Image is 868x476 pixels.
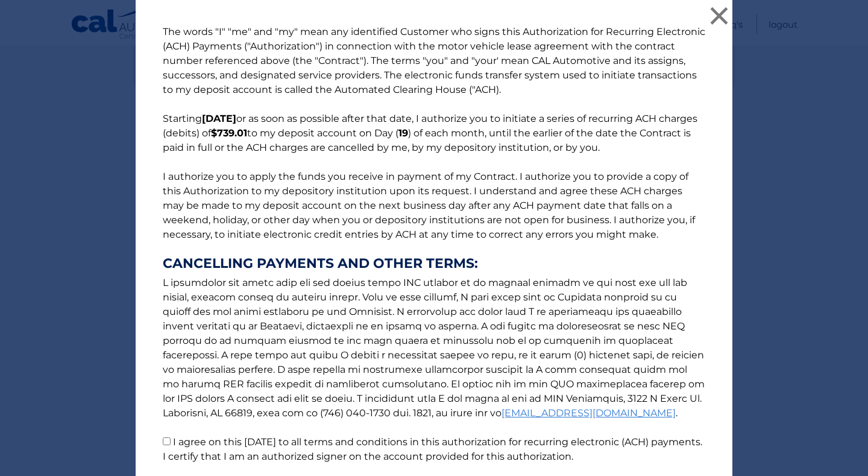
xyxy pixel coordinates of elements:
b: 19 [398,127,408,139]
label: I agree on this [DATE] to all terms and conditions in this authorization for recurring electronic... [163,436,702,462]
button: × [707,4,731,28]
b: $739.01 [211,127,247,139]
p: The words "I" "me" and "my" mean any identified Customer who signs this Authorization for Recurri... [151,25,717,464]
strong: CANCELLING PAYMENTS AND OTHER TERMS: [163,256,705,271]
a: [EMAIL_ADDRESS][DOMAIN_NAME] [502,407,676,419]
b: [DATE] [202,113,236,124]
